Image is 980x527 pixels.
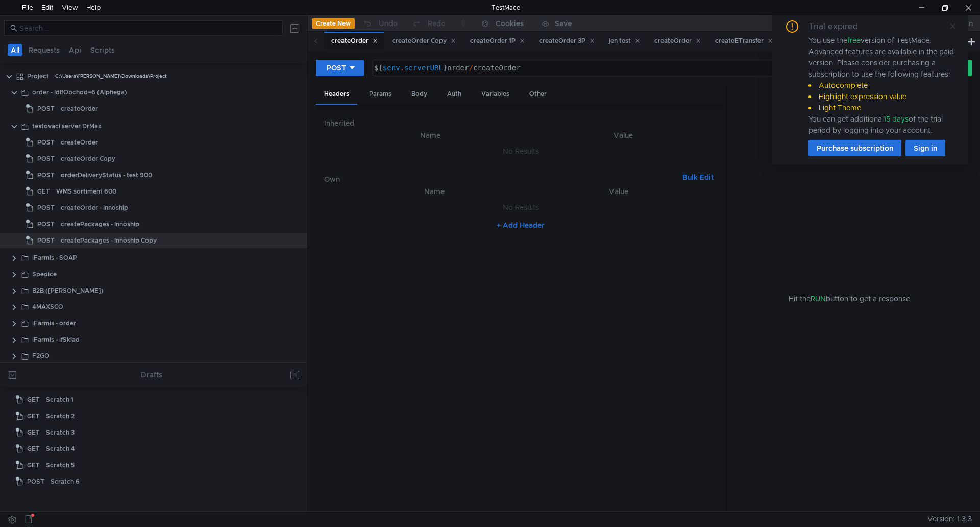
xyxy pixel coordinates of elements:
div: Cookies [496,17,524,30]
div: You use the version of TestMace. Advanced features are available in the paid version. Please cons... [808,35,955,136]
div: createOrder [331,36,378,46]
button: Sign in [905,140,945,156]
div: Body [403,85,435,104]
div: WMS sortiment 600 [56,184,116,199]
div: Drafts [141,369,162,381]
div: iFarmis - ifSklad [32,332,80,347]
div: 4MAXSCO [32,299,63,315]
span: POST [27,474,44,489]
div: createOrder 1P [470,36,525,46]
div: Spedice [32,267,57,282]
div: You can get additional of the trial period by logging into your account. [808,113,955,136]
div: createOrder [61,135,98,150]
div: Undo [379,17,398,30]
div: createOrder Copy [61,151,115,166]
div: C:\Users\[PERSON_NAME]\Downloads\Project [55,68,167,84]
div: Scratch 4 [46,441,75,457]
span: RUN [811,294,826,303]
div: createOrder - Innoship [61,200,128,215]
span: GET [27,409,40,424]
button: All [8,44,22,56]
h6: Own [324,173,678,185]
li: Highlight expression value [808,91,955,102]
div: createOrder [61,101,98,116]
h6: Inherited [324,117,718,129]
th: Name [340,185,528,198]
button: Requests [26,44,63,56]
button: Undo [355,16,405,31]
th: Value [528,185,709,198]
span: free [847,36,861,45]
span: 15 days [884,114,909,124]
span: GET [27,441,40,457]
button: Redo [405,16,453,31]
div: jen test [609,36,640,46]
div: createOrder Copy [392,36,456,46]
div: Redo [428,17,446,30]
span: Version: 1.3.3 [927,512,972,526]
span: GET [27,392,40,408]
div: iFarmis - SOAP [32,250,77,266]
div: Variables [473,85,518,104]
span: POST [37,167,55,183]
span: Hit the button to get a response [789,293,910,304]
div: Scratch 5 [46,458,75,473]
span: POST [37,151,55,166]
div: Scratch 2 [46,409,75,424]
li: Autocomplete [808,80,955,91]
th: Value [528,129,718,141]
div: Scratch 3 [46,425,75,440]
div: order - IdIfObchod=6 (Alphega) [32,85,127,100]
span: GET [27,458,40,473]
div: Headers [316,85,357,105]
div: Trial expired [808,20,870,33]
nz-embed-empty: No Results [503,147,539,156]
button: Purchase subscription [808,140,901,156]
div: Save [555,20,572,27]
div: Params [361,85,400,104]
div: Project [27,68,49,84]
div: createOrder 3P [539,36,595,46]
button: Create New [312,18,355,29]
span: GET [27,425,40,440]
span: POST [37,217,55,232]
div: F2GO [32,348,50,364]
button: Scripts [87,44,118,56]
div: orderDeliveryStatus - test 900 [61,167,152,183]
div: createPackages - Innoship [61,217,139,232]
span: POST [37,200,55,215]
div: iFarmis - order [32,316,76,331]
div: Other [521,85,555,104]
span: POST [37,233,55,248]
div: POST [327,62,346,74]
input: Search... [19,22,277,34]
div: testovaci server DrMax [32,118,102,134]
span: POST [37,101,55,116]
div: createOrder [654,36,701,46]
div: Scratch 1 [46,392,73,408]
span: GET [37,184,50,199]
div: Scratch 6 [51,474,80,489]
div: B2B ([PERSON_NAME]) [32,283,104,298]
div: createPackages - Innoship Copy [61,233,157,248]
button: Api [66,44,84,56]
div: Auth [439,85,470,104]
span: POST [37,135,55,150]
nz-embed-empty: No Results [503,203,539,212]
th: Name [332,129,528,141]
button: + Add Header [493,219,549,231]
button: Bulk Edit [678,171,718,183]
div: createETransfer [715,36,773,46]
li: Light Theme [808,102,955,113]
button: POST [316,60,364,76]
